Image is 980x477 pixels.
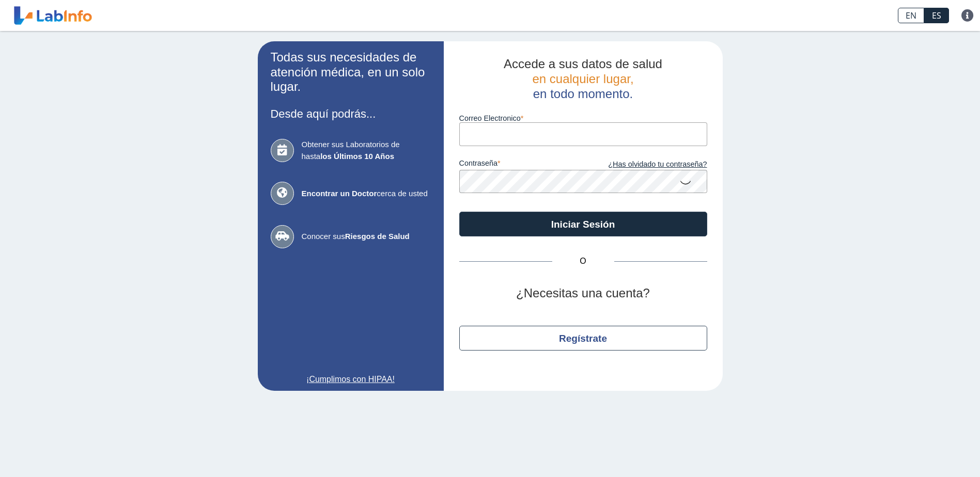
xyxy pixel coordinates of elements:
[271,373,431,386] a: ¡Cumplimos con HIPAA!
[459,326,707,351] button: Regístrate
[459,212,707,236] button: Iniciar Sesión
[320,152,394,161] b: los Últimos 10 Años
[552,255,614,267] span: O
[532,72,633,86] span: en cualquier lugar,
[302,188,431,200] span: cerca de usted
[302,231,431,243] span: Conocer sus
[459,114,707,122] label: Correo Electronico
[302,189,377,198] b: Encontrar un Doctor
[459,159,583,170] label: contraseña
[459,286,707,301] h2: ¿Necesitas una cuenta?
[583,159,707,170] a: ¿Has olvidado tu contraseña?
[924,8,949,23] a: ES
[271,107,431,120] h3: Desde aquí podrás...
[345,232,410,241] b: Riesgos de Salud
[898,8,924,23] a: EN
[504,57,662,71] span: Accede a sus datos de salud
[302,139,431,162] span: Obtener sus Laboratorios de hasta
[271,50,431,94] h2: Todas sus necesidades de atención médica, en un solo lugar.
[533,87,633,101] span: en todo momento.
